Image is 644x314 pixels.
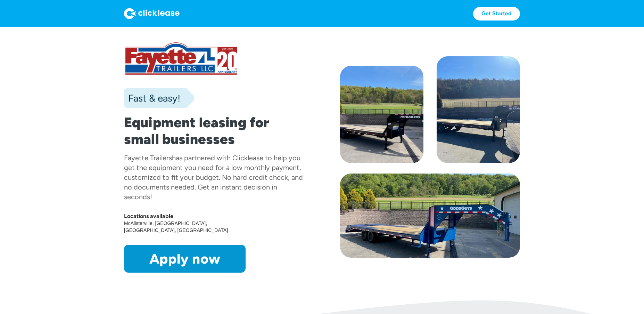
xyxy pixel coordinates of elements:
div: Fayette Trailers [124,154,172,162]
div: has partnered with Clicklease to help you get the equipment you need for a low monthly payment, c... [124,154,303,201]
div: Locations available [124,213,304,220]
img: Logo [124,8,180,19]
a: Apply now [124,245,246,273]
div: McAlisterville, [GEOGRAPHIC_DATA] [124,220,208,227]
h1: Equipment leasing for small businesses [124,114,304,147]
div: Fast & easy! [124,91,180,105]
a: Get Started [473,7,520,21]
div: [GEOGRAPHIC_DATA], [GEOGRAPHIC_DATA] [124,227,229,234]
